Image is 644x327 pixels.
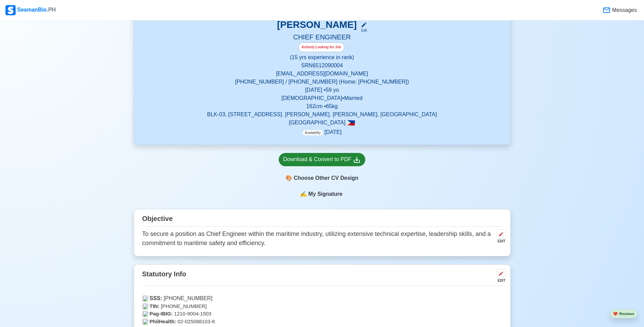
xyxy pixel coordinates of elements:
[494,239,505,244] div: EDIT
[283,155,361,164] div: Download & Convert to PDF
[142,229,494,248] p: To secure a position as Chief Engineer within the maritime industry, utilizing extensive technica...
[142,110,502,119] p: BLK-03, [STREET_ADDRESS]. [PERSON_NAME]. [PERSON_NAME], [GEOGRAPHIC_DATA]
[142,102,502,110] p: 162 cm • 65 kg
[150,310,173,318] span: Pag-IBIG:
[611,6,637,14] span: Messages
[302,128,342,136] p: [DATE]
[142,310,502,318] p: 1210-9004-1503
[142,94,502,102] p: [DEMOGRAPHIC_DATA] • Married
[286,174,292,182] span: paint
[150,303,160,310] span: TIN:
[47,7,56,13] span: .PH
[142,53,502,62] p: (15 yrs experience in rank)
[277,19,357,33] h3: [PERSON_NAME]
[279,172,365,185] div: Choose Other CV Design
[347,120,355,126] span: 🇵🇭
[142,70,502,78] p: [EMAIL_ADDRESS][DOMAIN_NAME]
[610,309,637,319] button: heartReviews
[5,5,56,15] div: SeamanBio
[302,130,323,136] span: Availability
[142,303,502,310] p: [PHONE_NUMBER]
[142,62,502,70] p: SRN 6512090004
[142,318,502,326] p: 02-025088103-8
[279,153,365,166] a: Download & Convert to PDF
[307,190,344,198] span: My Signature
[613,312,618,316] span: heart
[142,268,502,286] div: Statutory Info
[142,33,502,42] h5: CHIEF ENGINEER
[142,119,502,127] p: [GEOGRAPHIC_DATA]
[298,42,344,52] div: Actively Looking for Job
[142,78,502,86] p: [PHONE_NUMBER] / [PHONE_NUMBER] (Home: [PHONE_NUMBER])
[150,294,162,303] span: SSS:
[300,190,307,198] span: sign
[142,86,502,94] p: [DATE] • 59 yo
[358,28,367,33] div: Edit
[494,278,505,283] div: EDIT
[150,318,176,326] span: PhilHealth:
[142,212,502,227] div: Objective
[142,294,502,303] p: [PHONE_NUMBER]
[5,5,16,15] img: Logo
